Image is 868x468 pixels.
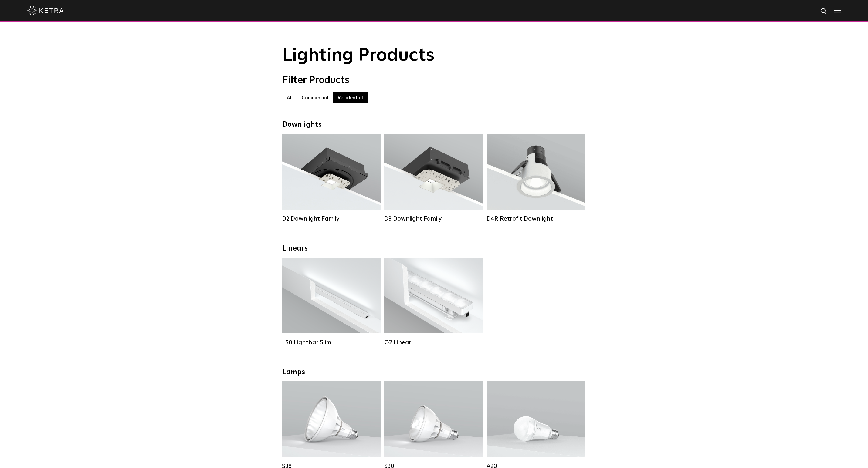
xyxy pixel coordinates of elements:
div: LS0 Lightbar Slim [282,339,381,346]
div: D2 Downlight Family [282,215,381,222]
span: Lighting Products [282,46,435,65]
a: LS0 Lightbar Slim Lumen Output:200 / 350Colors:White / BlackControl:X96 Controller [282,258,381,348]
div: G2 Linear [384,339,483,346]
img: ketra-logo-2019-white [27,6,64,15]
img: search icon [820,8,828,15]
label: All [282,92,297,103]
div: Linears [282,244,586,253]
label: Commercial [297,92,333,103]
a: G2 Linear Lumen Output:400 / 700 / 1000Colors:WhiteBeam Angles:Flood / [GEOGRAPHIC_DATA] / Narrow... [384,258,483,348]
div: D4R Retrofit Downlight [487,215,585,222]
a: D2 Downlight Family Lumen Output:1200Colors:White / Black / Gloss Black / Silver / Bronze / Silve... [282,134,381,224]
a: D4R Retrofit Downlight Lumen Output:800Colors:White / BlackBeam Angles:15° / 25° / 40° / 60°Watta... [487,134,585,224]
label: Residential [333,92,368,103]
div: Filter Products [282,75,586,86]
div: Downlights [282,120,586,129]
a: D3 Downlight Family Lumen Output:700 / 900 / 1100Colors:White / Black / Silver / Bronze / Paintab... [384,134,483,224]
div: D3 Downlight Family [384,215,483,222]
div: Lamps [282,368,586,377]
img: Hamburger%20Nav.svg [834,8,841,13]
